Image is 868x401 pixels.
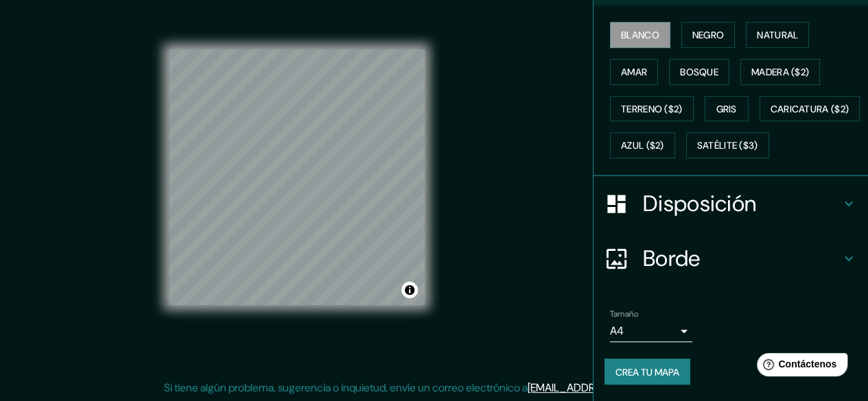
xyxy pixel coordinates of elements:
button: Negro [681,22,736,48]
button: Caricatura ($2) [760,96,860,122]
div: Borde [594,231,868,286]
button: Activar o desactivar atribución [401,282,418,298]
button: Madera ($2) [740,59,820,85]
canvas: Mapa [169,49,425,305]
button: Satélite ($3) [686,132,769,158]
font: Bosque [680,66,718,78]
font: Crea tu mapa [615,365,679,378]
button: Natural [746,22,809,48]
button: Amar [610,59,658,85]
button: Bosque [669,59,729,85]
font: Negro [692,29,725,41]
font: Terreno ($2) [621,103,683,115]
font: Borde [643,244,701,273]
font: Disposición [643,189,756,218]
button: Terreno ($2) [610,96,694,122]
button: Gris [705,96,749,122]
a: [EMAIL_ADDRESS][DOMAIN_NAME] [528,380,697,395]
font: Gris [716,103,737,115]
button: Crea tu mapa [605,359,690,385]
font: A4 [610,324,624,338]
font: Satélite ($3) [697,140,758,152]
font: Amar [621,66,647,78]
font: Si tiene algún problema, sugerencia o inquietud, envíe un correo electrónico a [164,380,528,395]
div: Disposición [594,176,868,231]
font: Caricatura ($2) [771,103,849,115]
div: A4 [610,320,692,342]
font: Madera ($2) [751,66,809,78]
button: Blanco [610,22,670,48]
font: Tamaño [610,308,638,319]
font: Azul ($2) [621,140,664,152]
iframe: Lanzador de widgets de ayuda [746,348,853,386]
button: Azul ($2) [610,132,675,158]
font: Natural [757,29,798,41]
font: Blanco [621,29,659,41]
